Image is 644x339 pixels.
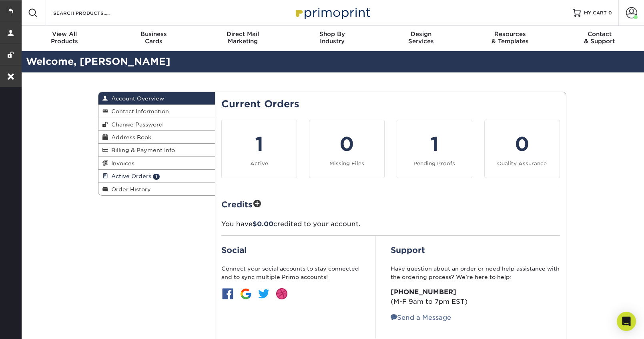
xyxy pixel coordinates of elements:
[109,30,199,45] div: Cards
[198,30,287,45] div: Marketing
[198,26,287,51] a: Direct MailMarketing
[221,265,361,281] p: Connect your social accounts to stay connected and to sync multiple Primo accounts!
[608,10,612,16] span: 0
[490,130,555,158] div: 0
[391,314,451,321] a: Send a Message
[198,30,287,38] span: Direct Mail
[555,30,644,38] span: Contact
[108,108,169,114] span: Contact Information
[377,26,466,51] a: DesignServices
[292,4,372,21] img: Primoprint
[20,30,109,45] div: Products
[221,219,560,229] p: You have credited to your account.
[466,26,555,51] a: Resources& Templates
[98,144,215,156] a: Billing & Payment Info
[98,183,215,195] a: Order History
[402,130,467,158] div: 1
[555,26,644,51] a: Contact& Support
[52,8,130,18] input: SEARCH PRODUCTS.....
[153,174,160,180] span: 1
[314,130,379,158] div: 0
[413,160,455,166] small: Pending Proofs
[221,120,297,178] a: 1 Active
[257,287,270,300] img: btn-twitter.jpg
[98,157,215,170] a: Invoices
[108,186,151,193] span: Order History
[391,265,560,281] p: Have question about an order or need help assistance with the ordering process? We’re here to help:
[108,147,175,153] span: Billing & Payment Info
[221,245,361,255] h2: Social
[275,287,288,300] img: btn-dribbble.jpg
[109,30,199,38] span: Business
[20,54,644,69] h2: Welcome, [PERSON_NAME]
[497,160,547,166] small: Quality Assurance
[584,10,607,16] span: MY CART
[391,288,456,296] strong: [PHONE_NUMBER]
[108,173,151,179] span: Active Orders
[377,30,466,38] span: Design
[20,30,109,38] span: View All
[109,26,199,51] a: BusinessCards
[227,130,292,158] div: 1
[221,198,560,210] h2: Credits
[108,95,164,102] span: Account Overview
[98,118,215,131] a: Change Password
[20,26,109,51] a: View AllProducts
[555,30,644,45] div: & Support
[98,131,215,144] a: Address Book
[466,30,555,45] div: & Templates
[484,120,560,178] a: 0 Quality Assurance
[239,287,252,300] img: btn-google.jpg
[329,160,364,166] small: Missing Files
[466,30,555,38] span: Resources
[287,30,377,45] div: Industry
[108,160,134,166] span: Invoices
[309,120,385,178] a: 0 Missing Files
[253,220,273,228] span: $0.00
[397,120,472,178] a: 1 Pending Proofs
[108,121,163,128] span: Change Password
[221,287,234,300] img: btn-facebook.jpg
[98,170,215,183] a: Active Orders 1
[391,287,560,307] p: (M-F 9am to 7pm EST)
[108,134,151,140] span: Address Book
[250,160,268,166] small: Active
[98,105,215,118] a: Contact Information
[221,98,560,110] h2: Current Orders
[98,92,215,105] a: Account Overview
[287,26,377,51] a: Shop ByIndustry
[377,30,466,45] div: Services
[617,312,636,331] div: Open Intercom Messenger
[287,30,377,38] span: Shop By
[391,245,560,255] h2: Support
